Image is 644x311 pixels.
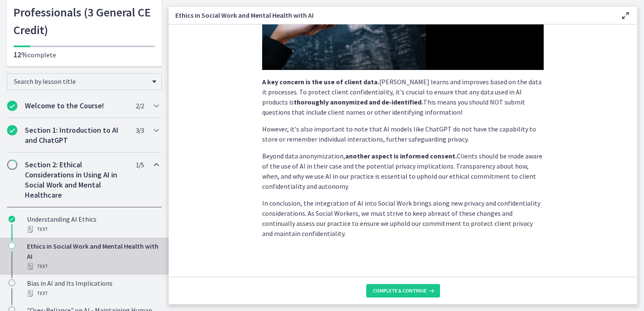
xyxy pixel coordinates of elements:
[366,284,440,298] button: Complete & continue
[262,198,544,239] p: In conclusion, the integration of AI into Social Work brings along new privacy and confidentialit...
[7,101,17,111] i: Completed
[27,278,158,298] div: Bias in AI and Its Implications
[7,125,17,135] i: Completed
[262,77,544,117] p: [PERSON_NAME] learns and improves based on the data it processes. To protect client confidentiali...
[8,216,15,223] i: Completed
[25,101,128,111] h2: Welcome to the Course!
[25,125,128,145] h2: Section 1: Introduction to AI and ChatGPT
[25,160,128,200] h2: Section 2: Ethical Considerations in Using AI in Social Work and Mental Healthcare
[136,101,144,111] span: 2 / 2
[294,98,423,106] strong: thoroughly anonymized and de-identified.
[13,50,28,59] span: 12%
[262,124,544,144] p: However, it's also important to note that AI models like ChatGPT do not have the capability to st...
[345,152,457,160] strong: another aspect is informed consent.
[14,77,148,86] span: Search by lesson title
[7,73,162,90] div: Search by lesson title
[27,224,158,234] div: Text
[136,160,144,170] span: 1 / 5
[175,10,607,20] h3: Ethics in Social Work and Mental Health with AI
[262,151,544,191] p: Beyond data anonymization, Clients should be made aware of the use of AI in their case and the po...
[27,241,158,271] div: Ethics in Social Work and Mental Health with AI
[27,288,158,298] div: Text
[262,78,379,86] strong: A key concern is the use of client data.
[27,214,158,234] div: Understanding AI Ethics
[13,50,155,60] p: complete
[136,125,144,135] span: 3 / 3
[27,261,158,271] div: Text
[373,287,427,294] span: Complete & continue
